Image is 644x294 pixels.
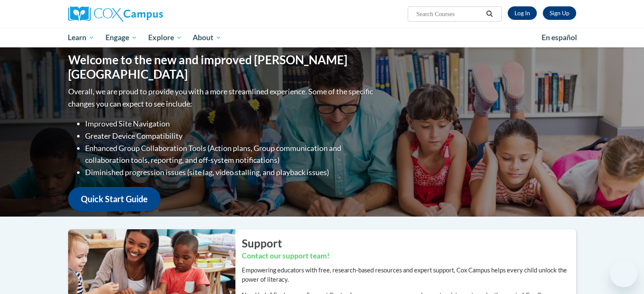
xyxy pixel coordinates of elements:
input: Search Courses [415,9,483,19]
span: About [193,33,221,43]
h3: Contact our support team! [242,251,576,261]
a: Register [543,6,576,20]
a: En español [536,29,583,47]
span: Learn [68,33,94,43]
li: Diminished progression issues (site lag, video stalling, and playback issues) [85,166,375,179]
li: Enhanced Group Collaboration Tools (Action plans, Group communication and collaboration tools, re... [85,142,375,167]
span: En español [542,33,577,42]
a: Cox Campus [68,6,229,22]
a: Log In [508,6,537,20]
p: Empowering educators with free, research-based resources and expert support, Cox Campus helps eve... [242,266,576,284]
h2: Support [242,236,576,251]
span: Explore [148,33,182,43]
a: Explore [143,28,188,47]
h1: Welcome to the new and improved [PERSON_NAME][GEOGRAPHIC_DATA] [68,53,375,81]
img: Cox Campus [68,6,163,22]
a: Engage [100,28,143,47]
p: Overall, we are proud to provide you with a more streamlined experience. Some of the specific cha... [68,85,375,110]
button: Search [483,9,496,19]
li: Greater Device Compatibility [85,130,375,142]
iframe: Button to launch messaging window [610,260,637,287]
a: Learn [63,28,100,47]
div: Main menu [55,28,589,47]
span: Engage [105,33,137,43]
a: About [187,28,227,47]
li: Improved Site Navigation [85,118,375,130]
a: Quick Start Guide [68,187,160,211]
